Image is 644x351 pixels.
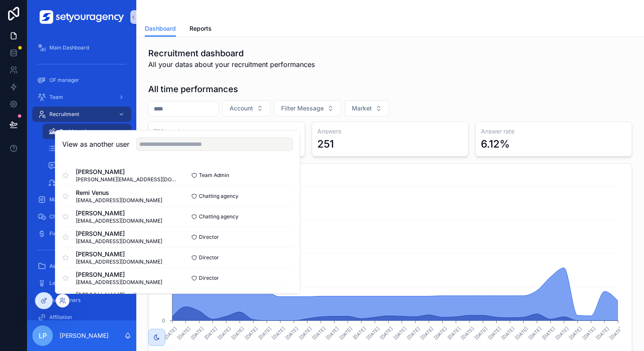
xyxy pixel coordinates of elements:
button: Select Button [274,100,341,116]
span: LP [39,331,47,341]
span: Affiliation [49,314,72,321]
text: [DATE] [379,325,394,341]
a: Pipeline [43,141,131,156]
button: Select Button [345,100,389,116]
span: Marketing [49,196,74,203]
tspan: 0 [162,317,165,324]
h3: Answers [317,127,463,136]
span: [EMAIL_ADDRESS][DOMAIN_NAME] [76,258,162,265]
text: [DATE] [568,325,583,341]
text: [DATE] [487,325,502,341]
text: [DATE] [392,325,408,341]
a: Assistance [32,258,131,274]
text: [DATE] [325,325,340,341]
div: scrollable content [27,34,136,320]
span: [EMAIL_ADDRESS][DOMAIN_NAME] [76,279,162,286]
span: [PERSON_NAME] [76,270,162,279]
span: Reports [190,24,212,33]
h1: All time performances [148,83,238,95]
text: [DATE] [581,325,597,341]
a: Onboarding [43,175,131,190]
a: Chatting [32,209,131,224]
a: Finances [32,226,131,241]
p: [PERSON_NAME] [60,331,109,340]
a: Main Dashboard [32,40,131,55]
button: Select Button [222,100,270,116]
h3: Answer rate [481,127,627,136]
div: 6.12% [481,137,510,151]
span: [PERSON_NAME] [76,209,162,218]
text: [DATE] [541,325,556,341]
a: Dashboard [43,124,131,139]
text: [DATE] [190,325,205,341]
text: [DATE] [514,325,529,341]
text: [DATE] [365,325,380,341]
span: [PERSON_NAME] null [76,291,162,299]
a: Reports [190,21,212,38]
div: chart [154,184,627,348]
text: [DATE] [446,325,462,341]
span: [PERSON_NAME] [76,168,178,176]
a: OF manager [32,73,131,88]
a: Our Partners [32,293,131,308]
span: Market [352,104,372,113]
div: 251 [317,137,334,151]
text: [DATE] [203,325,218,341]
text: [DATE] [244,325,259,341]
span: Recruitment [49,111,79,118]
h3: DMs sent [154,127,299,136]
span: Remi Venus [76,189,162,197]
span: Chatting [49,213,70,220]
span: Director [199,234,219,241]
text: [DATE] [176,325,191,341]
text: [DATE] [595,325,610,341]
span: Assistance [49,263,75,270]
span: Account [230,104,253,113]
span: [EMAIL_ADDRESS][DOMAIN_NAME] [76,238,162,245]
span: Dashboard [60,128,86,135]
span: Team Admin [199,172,229,179]
span: All your datas about your recruitment performances [148,59,315,70]
span: OF manager [49,77,79,84]
text: [DATE] [230,325,245,341]
text: [DATE] [163,325,178,341]
h1: Recruitment dashboard [148,47,315,59]
text: [DATE] [500,325,516,341]
text: [DATE] [527,325,543,341]
text: [DATE] [460,325,475,341]
a: Affiliation [32,310,131,325]
span: Chatting agency [199,213,239,220]
text: [DATE] [284,325,299,341]
text: [DATE] [433,325,448,341]
span: Main Dashboard [49,44,89,51]
span: [EMAIL_ADDRESS][DOMAIN_NAME] [76,218,162,224]
span: Leaderboard [49,280,80,287]
span: Chatting agency [199,193,239,200]
text: [DATE] [406,325,421,341]
text: [DATE] [311,325,327,341]
span: Finances [49,230,71,237]
span: Dashboard [145,24,176,33]
span: Filter Message [281,104,324,113]
span: [EMAIL_ADDRESS][DOMAIN_NAME] [76,197,162,204]
a: Manager [43,158,131,173]
text: [DATE] [257,325,273,341]
text: [DATE] [270,325,286,341]
img: App logo [40,10,124,24]
text: [DATE] [608,325,624,341]
span: Team [49,94,63,101]
span: [PERSON_NAME] [76,250,162,258]
a: Recruitment [32,107,131,122]
text: [DATE] [298,325,313,341]
text: [DATE] [555,325,570,341]
span: Director [199,254,219,261]
text: [DATE] [352,325,367,341]
h3: DM sent and answers gotten [154,169,627,181]
h2: View as another user [62,139,129,149]
a: Team [32,90,131,105]
a: Dashboard [145,21,176,37]
text: [DATE] [419,325,434,341]
a: Leaderboard [32,276,131,291]
span: [PERSON_NAME] [76,229,162,238]
span: [PERSON_NAME][EMAIL_ADDRESS][DOMAIN_NAME] [76,176,178,183]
